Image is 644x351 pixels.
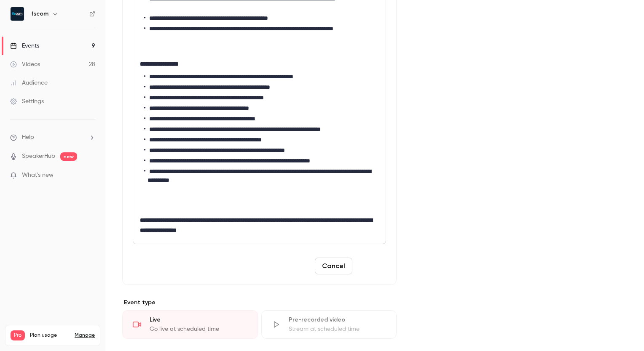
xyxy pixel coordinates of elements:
div: Live [150,316,247,324]
div: Pre-recorded video [289,316,386,324]
div: Go live at scheduled time [150,325,247,333]
div: Stream at scheduled time [289,325,386,333]
div: Videos [10,60,40,69]
div: LiveGo live at scheduled time [122,310,258,339]
p: Event type [122,298,397,307]
button: Save [356,258,386,274]
li: help-dropdown-opener [10,133,95,142]
a: Manage [75,332,95,339]
div: Audience [10,79,48,87]
span: Plan usage [30,332,70,339]
h6: fscom [31,10,48,18]
img: fscom [11,7,24,21]
button: Cancel [315,258,352,274]
div: Pre-recorded videoStream at scheduled time [261,310,397,339]
span: What's new [22,171,54,180]
span: new [60,152,77,161]
span: Help [22,133,34,142]
a: SpeakerHub [22,152,55,161]
div: Settings [10,97,44,106]
span: Pro [11,330,25,340]
div: Events [10,42,39,50]
iframe: Noticeable Trigger [85,172,95,179]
